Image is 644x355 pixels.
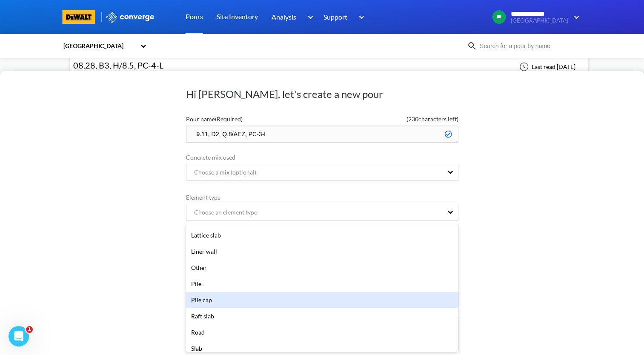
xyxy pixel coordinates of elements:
div: Road [186,324,458,341]
div: Other [186,260,458,276]
img: downArrow.svg [302,12,316,22]
img: downArrow.svg [353,12,367,22]
div: Raft slab [186,308,458,324]
span: ( 230 characters left) [322,115,458,124]
div: [GEOGRAPHIC_DATA] [63,41,136,51]
label: Pour name (Required) [186,115,322,124]
span: Support [323,11,347,22]
span: 1 [26,326,33,333]
span: Analysis [272,11,296,22]
label: Element type [186,193,458,202]
img: logo_ewhite.svg [106,11,155,23]
div: Lattice slab [186,227,458,243]
div: Choose a mix (optional) [187,168,256,177]
img: icon-search.svg [467,41,477,51]
img: branding logo [63,10,95,24]
div: Pile cap [186,292,458,308]
a: branding logo [63,10,106,24]
iframe: Intercom live chat [9,326,29,346]
img: downArrow.svg [568,12,582,22]
div: Pile [186,276,458,292]
label: Concrete mix used [186,153,458,162]
div: Choose an element type [187,208,257,217]
input: Type the pour name here [186,126,458,143]
h1: Hi [PERSON_NAME], let's create a new pour [186,87,458,101]
div: Liner wall [186,243,458,260]
input: Search for a pour by name [477,41,580,51]
span: [GEOGRAPHIC_DATA] [511,17,568,24]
